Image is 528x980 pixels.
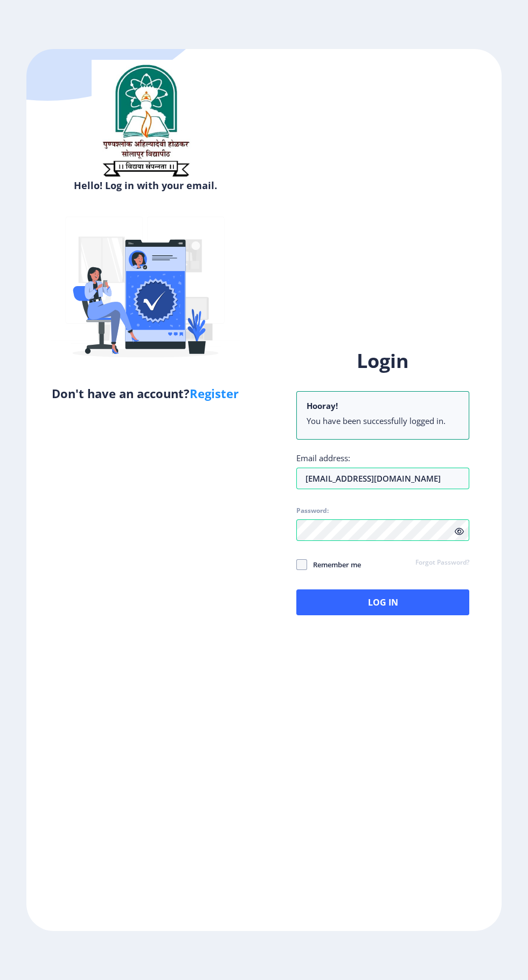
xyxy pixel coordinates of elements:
li: You have been successfully logged in. [307,415,459,426]
img: Verified-rafiki.svg [51,196,240,385]
label: Email address: [296,453,350,463]
b: Hooray! [307,400,338,411]
a: Forgot Password? [415,558,469,568]
h5: Don't have an account? [34,385,256,402]
label: Password: [296,506,329,515]
img: sulogo.png [92,60,199,182]
a: Register [190,385,239,401]
h6: Hello! Log in with your email. [34,179,256,192]
span: Remember me [307,558,361,571]
input: Email address [296,468,469,489]
button: Log In [296,589,469,615]
h1: Login [296,348,469,374]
